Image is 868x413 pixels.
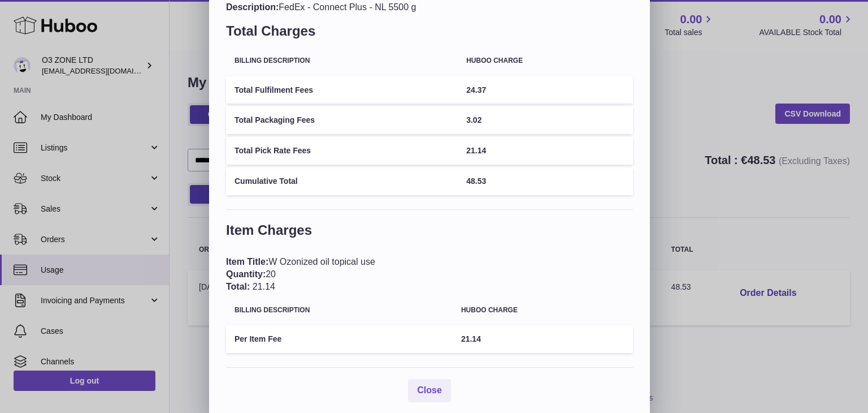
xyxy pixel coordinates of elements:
th: Billing Description [226,49,458,73]
span: 21.14 [253,282,275,291]
h3: Total Charges [226,22,633,46]
span: 21.14 [466,146,486,155]
td: Total Pick Rate Fees [226,137,458,165]
span: 24.37 [466,85,486,94]
span: Item Title: [226,257,268,266]
td: Cumulative Total [226,167,458,195]
th: Billing Description [226,298,453,322]
button: Close [408,379,451,402]
span: Description: [226,2,279,12]
th: Huboo charge [458,49,633,73]
span: Close [417,385,442,395]
span: 48.53 [466,177,486,186]
h3: Item Charges [226,221,633,245]
span: 21.14 [461,334,481,343]
span: Total: [226,282,250,291]
span: Quantity: [226,269,266,279]
th: Huboo charge [453,298,633,322]
td: Total Packaging Fees [226,106,458,134]
div: W Ozonized oil topical use 20 [226,256,633,292]
td: Total Fulfilment Fees [226,76,458,104]
td: Per Item Fee [226,325,453,353]
div: FedEx - Connect Plus - NL 5500 g [226,1,633,14]
span: 3.02 [466,115,481,124]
